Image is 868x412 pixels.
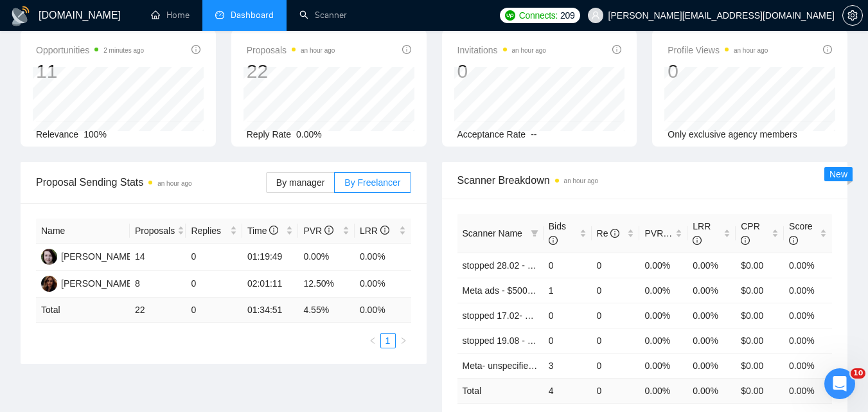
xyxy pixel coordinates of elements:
[360,226,389,236] span: LRR
[597,228,620,238] span: Re
[824,368,855,399] iframe: Intercom live chat
[564,177,598,184] time: an hour ago
[186,298,242,323] td: 0
[736,328,784,353] td: $0.00
[463,260,709,271] a: stopped 28.02 - Google Ads - LeadGen/cases/hook- saved $k
[355,298,411,323] td: 0.00 %
[61,249,135,264] div: [PERSON_NAME]
[301,47,335,54] time: an hour ago
[296,129,322,139] span: 0.00%
[135,224,175,238] span: Proposals
[549,236,558,245] span: info-circle
[247,42,335,58] span: Proposals
[687,303,736,328] td: 0.00%
[736,303,784,328] td: $0.00
[191,45,200,54] span: info-circle
[276,177,324,188] span: By manager
[130,271,186,298] td: 8
[247,129,291,139] span: Reply Rate
[36,219,130,244] th: Name
[842,5,863,26] button: setting
[544,303,592,328] td: 0
[639,303,687,328] td: 0.00%
[687,353,736,378] td: 0.00%
[299,10,347,21] a: searchScanner
[242,271,299,298] td: 02:01:11
[61,276,135,291] div: [PERSON_NAME]
[396,333,411,348] button: right
[592,328,640,353] td: 0
[693,221,711,246] span: LRR
[151,10,190,21] a: homeHome
[639,353,687,378] td: 0.00%
[843,10,862,21] span: setting
[741,221,760,246] span: CPR
[355,244,411,271] td: 0.00%
[505,10,515,21] img: upwork-logo.png
[736,378,784,403] td: $ 0.00
[36,59,144,84] div: 11
[842,10,863,21] a: setting
[130,219,186,244] th: Proposals
[592,278,640,303] td: 0
[639,253,687,278] td: 0.00%
[829,169,847,179] span: New
[298,298,355,323] td: 4.55 %
[639,378,687,403] td: 0.00 %
[324,226,333,235] span: info-circle
[687,328,736,353] td: 0.00%
[41,278,135,288] a: TB[PERSON_NAME]
[531,229,538,237] span: filter
[186,244,242,271] td: 0
[544,278,592,303] td: 1
[36,174,266,190] span: Proposal Sending Stats
[41,249,57,265] img: AS
[215,10,224,19] span: dashboard
[687,278,736,303] td: 0.00%
[544,378,592,403] td: 4
[130,298,186,323] td: 22
[457,378,544,403] td: Total
[41,251,135,261] a: AS[PERSON_NAME]
[355,271,411,298] td: 0.00%
[531,129,536,139] span: --
[693,236,702,245] span: info-circle
[303,226,333,236] span: PVR
[544,353,592,378] td: 3
[247,59,335,84] div: 22
[463,361,600,371] a: Meta- unspecified - Feedback+ -AI
[396,333,411,348] li: Next Page
[544,253,592,278] td: 0
[784,253,832,278] td: 0.00%
[741,236,750,245] span: info-circle
[784,278,832,303] td: 0.00%
[41,276,57,292] img: TB
[365,333,380,348] button: left
[380,226,389,235] span: info-circle
[402,45,411,54] span: info-circle
[784,303,832,328] td: 0.00%
[298,271,355,298] td: 12.50%
[512,47,546,54] time: an hour ago
[668,59,768,84] div: 0
[639,328,687,353] td: 0.00%
[736,253,784,278] td: $0.00
[247,226,278,236] span: Time
[823,45,832,54] span: info-circle
[191,224,227,238] span: Replies
[84,129,107,139] span: 100%
[381,334,395,348] a: 1
[369,337,376,345] span: left
[457,129,526,139] span: Acceptance Rate
[784,378,832,403] td: 0.00 %
[457,59,546,84] div: 0
[560,8,574,22] span: 209
[736,278,784,303] td: $0.00
[592,378,640,403] td: 0
[591,11,600,20] span: user
[36,129,78,139] span: Relevance
[231,10,274,21] span: Dashboard
[528,224,541,243] span: filter
[592,353,640,378] td: 0
[644,228,675,238] span: PVR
